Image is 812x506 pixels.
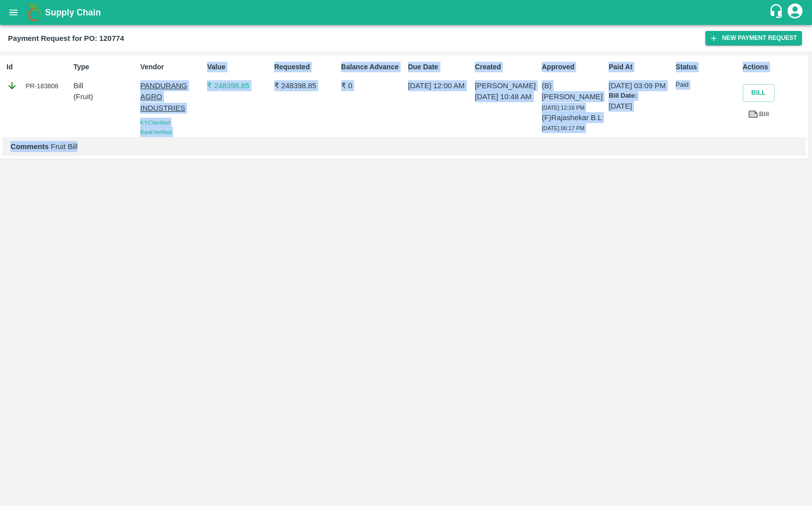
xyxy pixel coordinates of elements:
p: Type [73,62,136,72]
p: ₹ 0 [341,80,404,91]
a: Supply Chain [45,5,769,19]
b: Comments [10,143,49,151]
p: Paid [676,80,739,90]
p: ( Fruit ) [73,91,136,102]
img: logo [25,2,45,22]
p: Bill [73,80,136,91]
p: [PERSON_NAME] [475,80,538,91]
a: Bill [743,106,775,123]
p: Value [207,62,270,72]
b: Supply Chain [45,7,101,17]
p: Id [6,62,69,72]
div: account of current user [786,2,804,23]
p: [DATE] 10:48 AM [475,91,538,102]
span: [DATE] 12:16 PM [542,105,585,111]
button: Bill [743,84,775,102]
div: customer-support [769,3,786,21]
p: Balance Advance [341,62,404,72]
button: New Payment Request [705,31,802,45]
p: (B) [PERSON_NAME] [542,80,605,103]
p: Paid At [609,62,671,72]
p: Status [676,62,739,72]
p: Actions [743,62,806,72]
p: [DATE] 03:09 PM [609,80,671,91]
b: Payment Request for PO: 120774 [8,34,124,42]
p: Fruit Bill [10,141,798,152]
p: [DATE] 12:00 AM [408,80,471,91]
p: (F) Rajashekar B.L [542,112,605,123]
span: [DATE] 06:17 PM [542,125,585,131]
span: Bank Verified [140,129,171,135]
span: KYC Verified [140,120,170,126]
div: PR-183808 [6,80,69,91]
p: Due Date [408,62,471,72]
p: Approved [542,62,605,72]
p: ₹ 248398.85 [207,80,270,91]
p: PANDURANG AGRO INDUSTRIES [140,80,203,114]
p: ₹ 248398.85 [274,80,337,91]
p: Requested [274,62,337,72]
p: Created [475,62,538,72]
button: open drawer [2,1,25,24]
p: Bill Date: [609,91,671,101]
p: [DATE] [609,101,671,112]
p: Vendor [140,62,203,72]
